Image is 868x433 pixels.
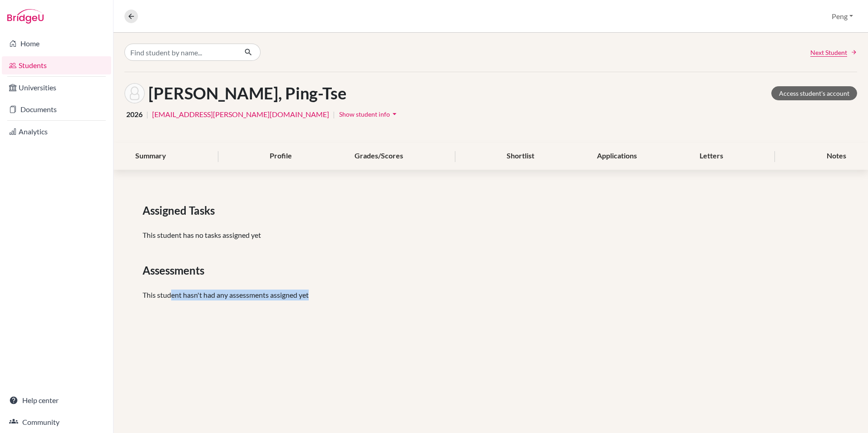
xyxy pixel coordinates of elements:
img: Bridge-U [7,9,44,24]
a: Community [2,413,111,431]
div: Notes [816,143,857,170]
div: Letters [689,143,734,170]
a: Students [2,56,111,74]
a: [EMAIL_ADDRESS][PERSON_NAME][DOMAIN_NAME] [152,109,329,120]
div: Summary [124,143,177,170]
div: Applications [586,143,648,170]
button: Peng [828,8,857,25]
a: Access student's account [771,86,857,100]
span: Show student info [339,110,390,118]
a: Next Student [810,48,857,57]
div: Profile [259,143,303,170]
span: | [333,109,335,120]
i: arrow_drop_down [390,109,399,118]
a: Documents [2,100,111,118]
a: Universities [2,79,111,97]
a: Analytics [2,123,111,141]
a: Home [2,34,111,53]
a: Help center [2,391,111,409]
span: Assessments [143,262,208,279]
span: | [146,109,148,120]
div: Shortlist [496,143,545,170]
span: Next Student [810,48,847,57]
h1: [PERSON_NAME], Ping-Tse [148,84,346,103]
button: Show student infoarrow_drop_down [339,107,399,121]
p: This student hasn't had any assessments assigned yet [143,290,839,300]
span: 2026 [126,109,143,120]
div: Grades/Scores [344,143,414,170]
span: Assigned Tasks [143,202,218,219]
p: This student has no tasks assigned yet [143,230,839,241]
input: Find student by name... [124,44,237,61]
img: Ping-Tse Chiang's avatar [124,83,145,103]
